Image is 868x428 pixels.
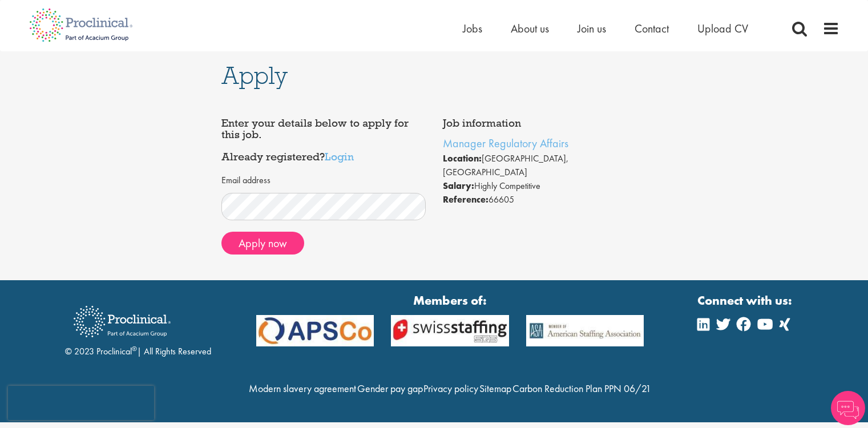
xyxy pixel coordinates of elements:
img: APSCo [248,315,383,346]
a: Modern slavery agreement [249,382,356,395]
button: Apply now [221,232,304,255]
img: Chatbot [831,391,865,425]
a: Carbon Reduction Plan PPN 06/21 [512,382,651,395]
h4: Job information [443,118,647,129]
strong: Reference: [443,193,488,205]
h4: Enter your details below to apply for this job. Already registered? [221,118,426,163]
a: About us [511,21,549,36]
a: Privacy policy [423,382,478,395]
a: Join us [578,21,606,36]
img: APSCo [382,315,518,346]
a: Sitemap [479,382,511,395]
li: Highly Competitive [443,179,647,193]
img: Proclinical Recruitment [65,298,179,345]
a: Contact [635,21,669,36]
a: Manager Regulatory Affairs [443,136,568,151]
li: [GEOGRAPHIC_DATA], [GEOGRAPHIC_DATA] [443,152,647,179]
div: © 2023 Proclinical | All Rights Reserved [65,297,211,358]
a: Upload CV [697,21,748,36]
strong: Location: [443,152,482,164]
label: Email address [221,174,271,187]
span: Apply [221,60,288,91]
strong: Connect with us: [697,292,794,309]
sup: ® [132,344,137,353]
img: APSCo [518,315,653,346]
a: Gender pay gap [357,382,423,395]
li: 66605 [443,193,647,207]
a: Jobs [463,21,482,36]
strong: Salary: [443,180,474,192]
iframe: reCAPTCHA [8,386,154,420]
strong: Members of: [256,292,644,309]
a: Login [325,150,354,163]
